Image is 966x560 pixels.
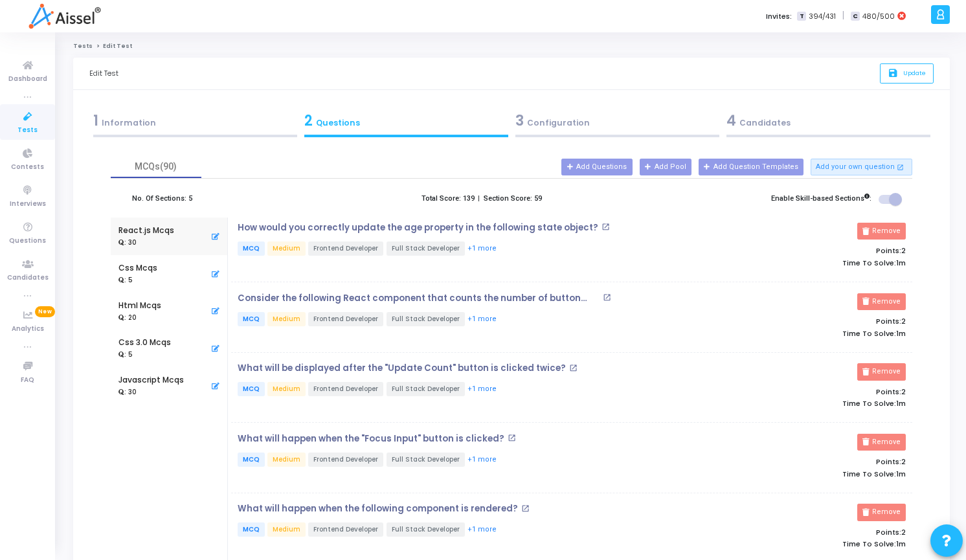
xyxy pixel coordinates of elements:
[640,159,691,175] button: Add Pool
[238,522,265,537] span: MCQ
[304,111,313,131] span: 2
[901,316,906,326] span: 2
[118,238,137,248] div: : 30
[93,110,297,131] div: Information
[238,434,504,444] p: What will happen when the "Focus Input" button is clicked?
[901,386,906,397] span: 2
[267,453,306,467] span: Medium
[308,312,383,326] span: Frontend Developer
[467,454,497,466] button: +1 more
[28,3,100,29] img: logo
[10,199,46,210] span: Interviews
[569,364,578,372] mat-icon: open_in_new
[467,524,497,536] button: +1 more
[857,363,906,380] button: Remove
[691,259,906,267] p: Time To Solve:
[511,106,723,141] a: 3Configuration
[857,293,906,310] button: Remove
[238,363,566,374] p: What will be displayed after the "Update Count" button is clicked twice?
[267,522,306,537] span: Medium
[897,162,904,172] mat-icon: open_in_new
[89,58,118,89] div: Edit Test
[771,194,871,205] label: Enable Skill-based Sections :
[238,312,265,326] span: MCQ
[901,245,906,256] span: 2
[691,399,906,408] p: Time To Solve:
[267,241,306,256] span: Medium
[691,528,906,537] p: Points:
[89,106,300,141] a: 1Information
[515,110,719,131] div: Configuration
[73,42,950,50] nav: breadcrumb
[118,160,194,174] div: MCQs(90)
[118,337,171,348] div: Css 3.0 Mcqs
[238,453,265,467] span: MCQ
[851,12,859,21] span: C
[11,162,44,173] span: Contests
[901,527,906,537] span: 2
[132,194,192,205] label: No. Of Sections: 5
[8,74,47,85] span: Dashboard
[862,11,895,22] span: 480/500
[857,434,906,451] button: Remove
[118,300,161,311] div: Html Mcqs
[308,241,383,256] span: Frontend Developer
[267,382,306,396] span: Medium
[880,63,934,84] button: saveUpdate
[809,11,836,22] span: 394/431
[726,110,930,131] div: Candidates
[515,111,524,131] span: 3
[118,350,133,360] div: : 5
[699,159,803,175] button: Add Question Templates
[691,317,906,326] p: Points:
[691,540,906,548] p: Time To Solve:
[118,388,137,398] div: : 30
[508,434,516,442] mat-icon: open_in_new
[691,330,906,338] p: Time To Solve:
[118,225,174,236] div: React.js Mcqs
[857,223,906,240] button: Remove
[896,330,906,338] span: 1m
[896,540,906,548] span: 1m
[35,306,55,317] span: New
[7,273,49,284] span: Candidates
[73,42,93,50] a: Tests
[478,194,480,203] b: |
[308,453,383,467] span: Frontend Developer
[267,312,306,326] span: Medium
[238,382,265,396] span: MCQ
[118,276,133,286] div: : 5
[238,223,598,233] p: How would you correctly update the age property in the following state object?
[691,388,906,396] p: Points:
[601,223,610,231] mat-icon: open_in_new
[896,399,906,408] span: 1m
[691,470,906,478] p: Time To Solve:
[484,194,542,205] label: Section Score: 59
[238,504,518,514] p: What will happen when the following component is rendered?
[726,111,736,131] span: 4
[387,241,465,256] span: Full Stack Developer
[308,382,383,396] span: Frontend Developer
[238,293,600,304] p: Consider the following React component that counts the number of button clicks:
[842,9,844,23] span: |
[797,12,805,21] span: T
[603,293,611,302] mat-icon: open_in_new
[21,375,34,386] span: FAQ
[561,159,632,175] button: Add Questions
[118,313,137,323] div: : 20
[9,236,46,247] span: Questions
[857,504,906,521] button: Remove
[521,504,530,513] mat-icon: open_in_new
[766,11,792,22] label: Invites:
[691,458,906,466] p: Points:
[896,470,906,478] span: 1m
[421,194,475,205] label: Total Score: 139
[888,68,901,79] i: save
[723,106,934,141] a: 4Candidates
[12,324,44,335] span: Analytics
[901,456,906,467] span: 2
[811,159,913,175] button: Add your own question
[93,111,98,131] span: 1
[387,522,465,537] span: Full Stack Developer
[300,106,511,141] a: 2Questions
